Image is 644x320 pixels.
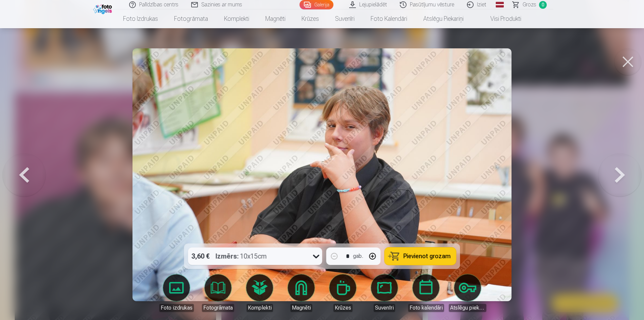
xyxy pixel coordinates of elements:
div: Komplekti [247,304,273,312]
div: Krūzes [333,304,353,312]
a: Foto izdrukas [115,9,166,28]
a: Magnēti [257,9,293,28]
a: Visi produkti [472,9,529,28]
a: Foto kalendāri [363,9,415,28]
div: gab. [353,252,363,260]
div: Foto kalendāri [408,304,444,312]
a: Komplekti [241,274,278,312]
a: Atslēgu piekariņi [415,9,472,28]
a: Suvenīri [366,274,403,312]
span: Grozs [523,1,536,9]
span: Pievienot grozam [404,253,451,259]
div: Suvenīri [374,304,395,312]
a: Atslēgu piekariņi [449,274,486,312]
div: Magnēti [290,304,312,312]
div: Foto izdrukas [159,304,194,312]
a: Krūzes [324,274,362,312]
a: Foto izdrukas [158,274,195,312]
button: Pievienot grozam [385,247,456,265]
a: Krūzes [293,9,327,28]
a: Fotogrāmata [166,9,216,28]
div: 10x15cm [216,247,267,265]
div: Atslēgu piekariņi [449,304,486,312]
div: Fotogrāmata [202,304,234,312]
a: Magnēti [282,274,320,312]
a: Suvenīri [327,9,363,28]
a: Foto kalendāri [407,274,445,312]
a: Fotogrāmata [199,274,237,312]
span: 0 [539,1,547,9]
a: Komplekti [216,9,257,28]
div: 3,60 € [188,247,213,265]
img: /fa1 [93,3,114,14]
strong: Izmērs : [216,252,239,261]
